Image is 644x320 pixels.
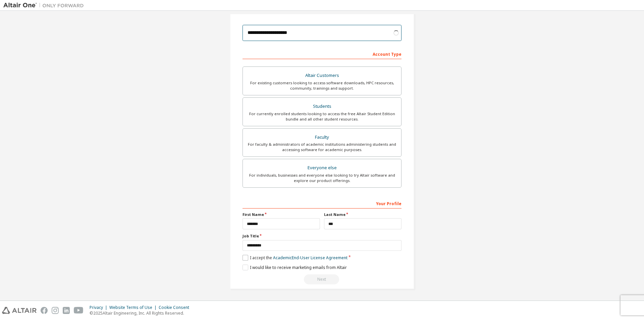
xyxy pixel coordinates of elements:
[90,310,193,316] p: © 2025 Altair Engineering, Inc. All Rights Reserved.
[41,307,48,314] img: facebook.svg
[247,133,397,142] div: Faculty
[243,48,401,59] div: Account Type
[2,307,37,314] img: altair_logo.svg
[243,212,320,217] label: First Name
[90,305,109,310] div: Privacy
[243,274,401,284] div: Please wait while checking email ...
[63,307,70,314] img: linkedin.svg
[3,2,87,9] img: Altair One
[247,163,397,173] div: Everyone else
[243,233,401,239] label: Job Title
[109,305,159,310] div: Website Terms of Use
[74,307,84,314] img: youtube.svg
[243,265,347,270] label: I would like to receive marketing emails from Altair
[243,198,401,209] div: Your Profile
[247,80,397,91] div: For existing customers looking to access software downloads, HPC resources, community, trainings ...
[247,71,397,80] div: Altair Customers
[247,102,397,111] div: Students
[243,255,347,261] label: I accept the
[52,307,59,314] img: instagram.svg
[324,212,401,217] label: Last Name
[273,255,347,261] a: Academic End-User License Agreement
[247,142,397,152] div: For faculty & administrators of academic institutions administering students and accessing softwa...
[159,305,193,310] div: Cookie Consent
[247,111,397,122] div: For currently enrolled students looking to access the free Altair Student Edition bundle and all ...
[247,173,397,183] div: For individuals, businesses and everyone else looking to try Altair software and explore our prod...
